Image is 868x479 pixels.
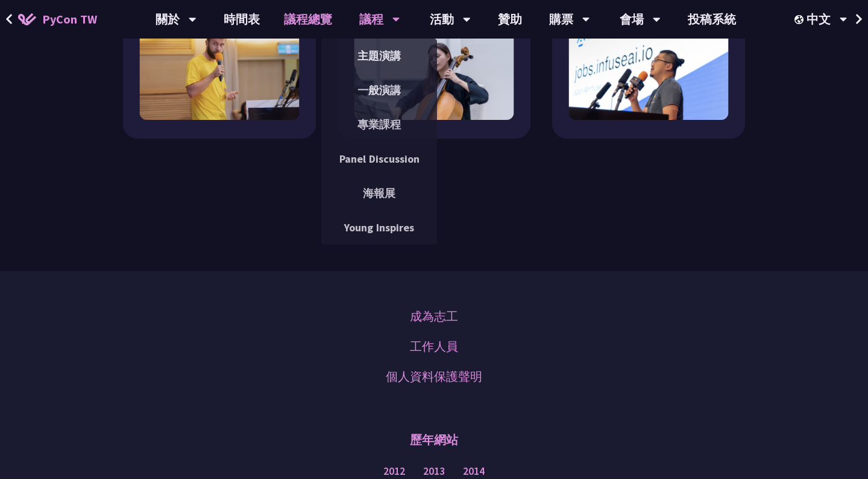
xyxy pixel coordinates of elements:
img: Lightning Talk [140,22,300,119]
p: 歷年網站 [410,422,458,458]
img: Home icon of PyCon TW 2025 [18,13,36,25]
a: Young Inspires [321,213,437,242]
img: Job Fair [569,15,729,120]
a: 2013 [423,464,445,479]
a: Panel Discussion [321,145,437,173]
a: 2012 [383,464,405,479]
a: 個人資料保護聲明 [386,368,482,386]
a: 工作人員 [410,337,458,355]
span: PyCon TW [42,10,97,28]
a: 2014 [463,464,485,479]
a: PyCon TW [6,4,109,34]
a: 海報展 [321,179,437,207]
img: Locale Icon [794,15,807,24]
a: 成為志工 [410,307,458,325]
a: 主題演講 [321,42,437,70]
a: 專業課程 [321,110,437,139]
a: 一般演講 [321,76,437,104]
